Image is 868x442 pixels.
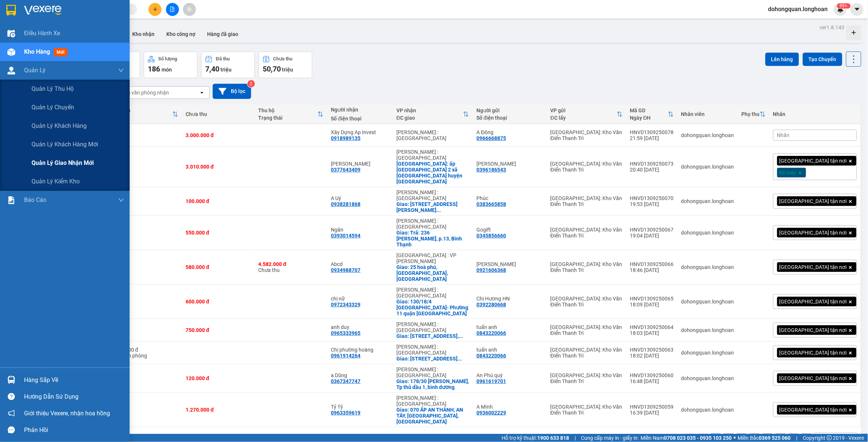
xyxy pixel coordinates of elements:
img: warehouse-icon [7,376,15,384]
span: Quản Lý [24,66,46,75]
div: Nhân viên [681,111,734,117]
span: plus [153,7,158,12]
span: 7,40 [205,64,219,73]
span: [GEOGRAPHIC_DATA] tận nơi [779,229,847,236]
span: notification [8,410,15,417]
div: HTTT [115,115,172,121]
img: warehouse-icon [7,48,15,56]
div: [GEOGRAPHIC_DATA] : VP [PERSON_NAME] [396,252,469,264]
div: 0345856660 [476,233,506,239]
span: Quản lý kiểm kho [31,177,80,186]
strong: 1900 633 818 [537,435,569,441]
div: A MInh [476,404,543,410]
button: Số lượng186món [144,51,197,78]
div: Ngân [331,227,389,233]
span: question-circle [8,393,15,400]
div: 0843220066 [476,353,506,359]
div: Chọn văn phòng nhận [118,89,169,96]
button: Chưa thu50,70 triệu [259,51,312,78]
div: Người nhận [331,107,389,113]
span: triệu [282,67,293,73]
div: a Dũng [331,372,389,378]
div: dohongquan.longhoan [681,407,734,413]
div: dohongquan.longhoan [681,230,734,236]
span: Nhãn [777,132,790,138]
div: anh duy [331,324,389,330]
div: Abcd [331,261,389,267]
button: caret-down [851,3,864,16]
div: Giao: Trả: 236 Nguyễn Xí, p.13, Bình Thạnh [396,230,469,247]
div: Phúc [476,195,543,201]
div: 0966668875 [476,135,506,141]
th: Toggle SortBy [111,104,182,124]
div: Đã thu [216,56,230,62]
span: [GEOGRAPHIC_DATA] tận nơi [779,327,847,333]
th: Toggle SortBy [626,104,678,124]
div: [GEOGRAPHIC_DATA]: Kho Văn Điển Thanh Trì [551,195,623,207]
div: Giao: số 09-1 , khu 5, phường định hoà, thủ dầu 1, bình dương [396,356,469,362]
div: 550.000 đ [186,230,251,236]
div: 0843220066 [476,330,506,336]
span: món [162,67,172,73]
div: [PERSON_NAME] : [GEOGRAPHIC_DATA] [396,344,469,356]
div: 0965333965 [331,330,360,336]
div: 0972343329 [331,302,360,308]
img: solution-icon [7,196,15,204]
span: [GEOGRAPHIC_DATA] tận nơi [779,298,847,305]
div: Nhãn [773,111,857,117]
span: | [797,434,798,442]
div: ĐC giao [396,115,463,121]
div: VP nhận [396,107,463,113]
div: 18:02 [DATE] [630,353,674,359]
div: Giao: 163 đường cách mạng tháng 8, phường 5, quận 3, HCM [396,333,469,339]
span: ... [436,207,441,213]
div: Số điện thoại [331,116,389,122]
div: An Phú quý [476,372,543,378]
div: [PERSON_NAME] : [GEOGRAPHIC_DATA] [396,218,469,230]
div: HNVD1309250063 [630,347,674,353]
div: [PERSON_NAME] : [GEOGRAPHIC_DATA] [396,189,469,201]
span: Quản lý thu hộ [31,84,74,93]
div: Trạng thái [258,115,317,121]
div: 4.582.000 đ [258,261,323,267]
img: warehouse-icon [7,30,15,37]
div: dohongquan.longhoan [681,164,734,170]
span: dohongquan.longhoan [762,4,834,14]
div: 0961619701 [476,378,506,384]
div: ver 1.8.143 [820,23,845,31]
button: Kho công nợ [160,25,201,43]
span: Báo cáo [24,195,46,205]
strong: 0369 525 060 [759,435,791,441]
div: Anh Hoàng [476,161,543,167]
div: 3.010.000 đ [186,164,251,170]
div: 0392280668 [476,302,506,308]
div: Thu hộ [258,107,317,113]
div: 0938281868 [331,201,360,207]
div: VP gửi [551,107,617,113]
div: [PERSON_NAME] : [GEOGRAPHIC_DATA] [396,149,469,161]
div: Đã thu [115,107,172,113]
button: Đã thu7,40 triệu [201,51,255,78]
div: dohongquan.longhoan [681,299,734,305]
div: HNVD1309250064 [630,324,674,330]
strong: 0708 023 035 - 0935 103 250 [664,435,732,441]
div: tuấn anh [476,324,543,330]
div: Chị phường hoàng [331,347,389,353]
div: Giao: ấp Tân Đông 2 xã Tân lập huyện Tân Biên Tây Ninh [396,161,469,185]
div: [GEOGRAPHIC_DATA]: Kho Văn Điển Thanh Trì [551,324,623,336]
div: 16:48 [DATE] [630,378,674,384]
div: 350.000 đ [115,347,178,353]
img: logo-vxr [6,5,16,16]
div: 580.000 đ [186,264,251,270]
div: Gogift [476,227,543,233]
span: caret-down [854,6,861,13]
div: Chị Hương HN [476,296,543,302]
div: A Uý [331,195,389,201]
div: Số lượng [159,56,177,62]
span: file-add [170,7,175,12]
div: dohongquan.longhoan [681,264,734,270]
div: [GEOGRAPHIC_DATA]: Kho Văn Điển Thanh Trì [551,372,623,384]
img: icon-new-feature [837,6,844,13]
span: Quản lý giao nhận mới [31,158,94,167]
span: [GEOGRAPHIC_DATA] tận nơi [779,349,847,356]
